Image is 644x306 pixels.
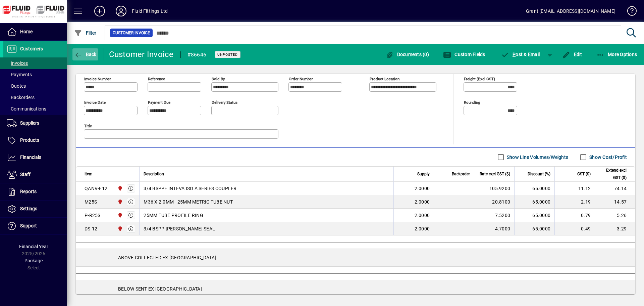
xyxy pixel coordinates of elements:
a: Reports [3,183,67,200]
span: Backorders [7,95,35,100]
td: 3.29 [595,222,635,235]
span: Home [20,29,33,34]
a: Backorders [3,92,67,103]
div: 20.8100 [478,199,510,205]
span: Filter [74,30,97,36]
span: 2.0000 [415,225,430,232]
div: BELOW SENT EX [GEOGRAPHIC_DATA] [76,280,635,298]
span: Rate excl GST ($) [480,170,510,178]
span: FLUID FITTINGS CHRISTCHURCH [116,212,123,219]
button: Filter [72,27,98,39]
mat-label: Freight (excl GST) [464,77,495,81]
span: GST ($) [577,170,591,178]
div: Fluid Fittings Ltd [132,6,168,16]
mat-label: Reference [148,77,165,81]
button: Post & Email [498,48,543,60]
a: Financials [3,149,67,166]
label: Show Cost/Profit [588,154,627,161]
span: Settings [20,206,37,211]
span: P [513,52,516,57]
a: Suppliers [3,115,67,132]
span: Backorder [452,170,470,178]
button: Back [72,48,98,60]
button: More Options [595,48,639,60]
mat-label: Payment due [148,100,170,105]
span: Customer Invoice [113,30,150,36]
a: Support [3,218,67,234]
span: Support [20,223,37,228]
span: Custom Fields [443,52,485,57]
td: 74.14 [595,182,635,195]
span: Invoices [7,60,28,66]
div: DS-12 [85,225,97,232]
span: Payments [7,72,32,77]
div: Grant [EMAIL_ADDRESS][DOMAIN_NAME] [526,6,615,16]
button: Custom Fields [441,48,487,60]
div: 105.9200 [478,185,510,192]
span: Supply [417,170,430,178]
button: Profile [110,5,132,17]
span: Back [74,52,97,57]
td: 65.0000 [514,195,554,209]
app-page-header-button: Back [67,48,104,60]
a: Staff [3,166,67,183]
a: Invoices [3,57,67,69]
span: ost & Email [501,52,540,57]
span: M36 X 2.0MM - 25MM METRIC TUBE NUT [144,199,233,205]
td: 5.26 [595,209,635,222]
span: Communications [7,106,46,112]
div: M25S [85,199,97,205]
span: Financials [20,155,41,160]
mat-label: Title [84,124,92,128]
a: Home [3,24,67,40]
div: #86646 [187,49,207,60]
span: Edit [562,52,582,57]
span: Quotes [7,83,26,89]
span: 2.0000 [415,199,430,205]
td: 11.12 [554,182,595,195]
span: 3/4 BSPPF INTEVA ISO A SERIES COUPLER [144,185,236,192]
mat-label: Delivery status [212,100,237,105]
a: Knowledge Base [622,1,636,23]
span: Suppliers [20,120,39,126]
td: 65.0000 [514,209,554,222]
span: Customers [20,46,43,51]
td: 0.79 [554,209,595,222]
div: Customer Invoice [109,49,174,60]
span: More Options [596,52,637,57]
span: FLUID FITTINGS CHRISTCHURCH [116,185,123,192]
div: 7.5200 [478,212,510,219]
a: Communications [3,103,67,115]
span: Extend excl GST ($) [599,167,627,181]
a: Payments [3,69,67,80]
mat-label: Sold by [212,77,225,81]
a: Products [3,132,67,149]
td: 0.49 [554,222,595,235]
span: Staff [20,172,31,177]
button: Documents (0) [384,48,431,60]
span: Item [85,170,93,178]
span: Unposted [217,52,238,57]
span: FLUID FITTINGS CHRISTCHURCH [116,225,123,232]
a: Settings [3,201,67,217]
td: 65.0000 [514,182,554,195]
mat-label: Invoice number [84,77,111,81]
span: Financial Year [19,244,48,249]
span: 2.0000 [415,212,430,219]
label: Show Line Volumes/Weights [505,154,568,161]
button: Edit [560,48,584,60]
button: Add [89,5,110,17]
span: FLUID FITTINGS CHRISTCHURCH [116,198,123,206]
span: Description [144,170,164,178]
mat-label: Invoice date [84,100,106,105]
span: Package [24,258,43,263]
mat-label: Order number [289,77,313,81]
mat-label: Rounding [464,100,480,105]
div: P-R25S [85,212,101,219]
span: 3/4 BSPP [PERSON_NAME] SEAL [144,225,215,232]
span: 25MM TUBE PROFILE RING [144,212,203,219]
span: Products [20,137,39,143]
div: 4.7000 [478,225,510,232]
td: 2.19 [554,195,595,209]
a: Quotes [3,80,67,92]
